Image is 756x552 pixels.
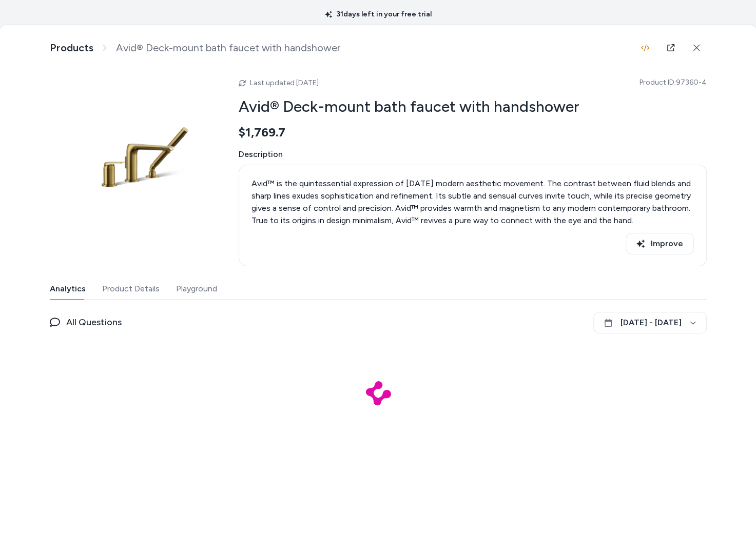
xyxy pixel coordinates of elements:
[50,279,86,299] button: Analytics
[239,97,707,116] h2: Avid® Deck-mount bath faucet with handshower
[593,312,707,333] button: [DATE] - [DATE]
[50,42,340,54] nav: breadcrumb
[239,125,285,140] span: $1,769.7
[50,70,214,234] img: 97360-4-2MB_ISO_d2c0062225_rgb
[250,78,319,87] span: Last updated [DATE]
[239,148,707,161] span: Description
[116,42,340,54] span: Avid® Deck-mount bath faucet with handshower
[251,178,694,227] p: Avid™ is the quintessential expression of [DATE] modern aesthetic movement. The contrast between ...
[176,279,217,299] button: Playground
[50,42,93,54] a: Products
[102,279,160,299] button: Product Details
[639,77,707,88] span: Product ID: 97360-4
[626,233,694,254] button: Improve
[66,315,122,329] span: All Questions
